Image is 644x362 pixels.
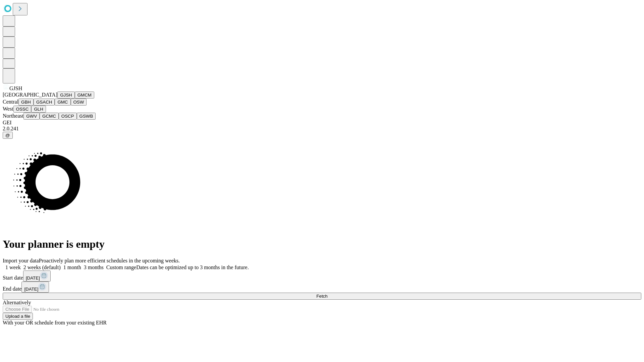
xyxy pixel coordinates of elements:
[71,99,87,106] button: OSW
[3,126,641,132] div: 2.0.241
[23,270,51,282] button: [DATE]
[31,106,46,113] button: GLH
[24,287,38,292] span: [DATE]
[3,92,57,98] span: [GEOGRAPHIC_DATA]
[3,113,23,119] span: Northeast
[57,92,75,99] button: GJSH
[59,113,77,120] button: OSCP
[3,120,641,126] div: GEI
[18,99,34,106] button: GBH
[3,313,33,320] button: Upload a file
[26,276,40,281] span: [DATE]
[39,258,180,263] span: Proactively plan more efficient schedules in the upcoming weeks.
[5,133,10,138] span: @
[3,99,18,105] span: Central
[3,282,641,293] div: End date
[55,99,70,106] button: GMC
[23,264,61,270] span: 2 weeks (default)
[3,320,107,325] span: With your OR schedule from your existing EHR
[40,113,59,120] button: GCMC
[23,113,40,120] button: GWV
[316,294,327,299] span: Fetch
[9,85,22,91] span: GJSH
[63,264,81,270] span: 1 month
[3,258,39,263] span: Import your data
[3,106,13,112] span: West
[3,293,641,300] button: Fetch
[3,238,641,250] h1: Your planner is empty
[3,132,13,139] button: @
[3,270,641,282] div: Start date
[3,300,31,305] span: Alternatively
[34,99,55,106] button: GSACH
[106,264,136,270] span: Custom range
[13,106,32,113] button: OSSC
[84,264,104,270] span: 3 months
[136,264,249,270] span: Dates can be optimized up to 3 months in the future.
[77,113,96,120] button: GSWB
[21,282,49,293] button: [DATE]
[75,92,94,99] button: GMCM
[5,264,21,270] span: 1 week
